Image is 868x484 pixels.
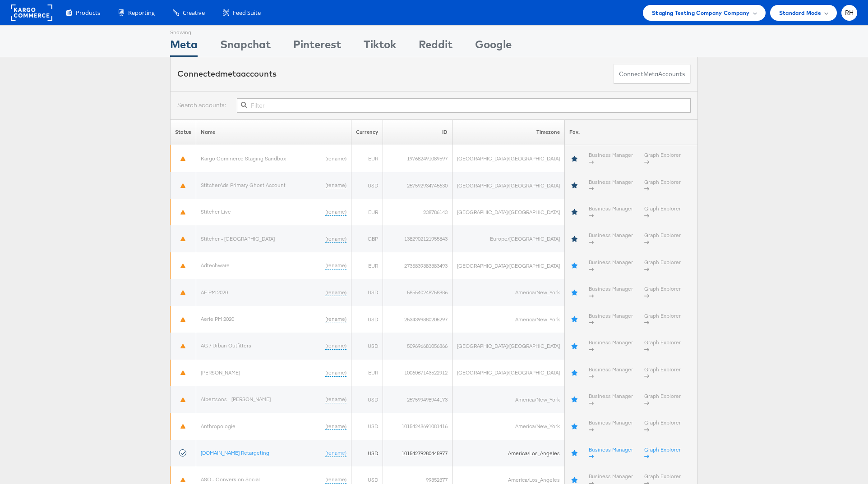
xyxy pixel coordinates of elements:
a: Business Manager [589,205,633,219]
a: Graph Explorer [644,366,681,380]
span: Creative [183,9,205,17]
a: (rename) [325,476,346,484]
a: Stitcher Live [201,208,231,215]
span: RH [845,10,854,16]
td: EUR [351,252,383,279]
a: (rename) [325,369,346,377]
a: Graph Explorer [644,446,681,460]
a: Business Manager [589,446,633,460]
td: USD [351,333,383,359]
td: Europe/[GEOGRAPHIC_DATA] [452,225,564,252]
a: Graph Explorer [644,393,681,406]
a: Business Manager [589,232,633,246]
input: Filter [237,98,691,113]
td: [GEOGRAPHIC_DATA]/[GEOGRAPHIC_DATA] [452,199,564,225]
td: [GEOGRAPHIC_DATA]/[GEOGRAPHIC_DATA] [452,145,564,172]
td: 238786143 [383,199,452,225]
td: 257599498944173 [383,386,452,413]
td: USD [351,172,383,199]
th: Status [171,119,196,145]
td: 10154248691081416 [383,413,452,439]
td: America/New_York [452,386,564,413]
td: USD [351,440,383,466]
div: Showing [170,26,198,37]
span: meta [643,70,658,78]
th: Currency [351,119,383,145]
a: Business Manager [589,419,633,433]
a: Graph Explorer [644,232,681,246]
td: 10154279280445977 [383,440,452,466]
td: 2534399880205297 [383,306,452,333]
a: Adtechware [201,262,230,269]
a: [PERSON_NAME] [201,369,240,376]
a: (rename) [325,155,346,163]
a: Business Manager [589,178,633,192]
td: USD [351,279,383,306]
td: America/New_York [452,279,564,306]
span: Feed Suite [233,9,261,17]
a: (rename) [325,182,346,189]
td: 1382902121955843 [383,225,452,252]
th: ID [383,119,452,145]
td: [GEOGRAPHIC_DATA]/[GEOGRAPHIC_DATA] [452,252,564,279]
a: Graph Explorer [644,178,681,192]
a: Stitcher - [GEOGRAPHIC_DATA] [201,235,275,242]
span: Staging Testing Company Company [652,8,750,18]
span: meta [220,68,241,79]
td: GBP [351,225,383,252]
td: 1006067143522912 [383,360,452,386]
td: 509696681056866 [383,333,452,359]
a: (rename) [325,208,346,216]
td: America/New_York [452,306,564,333]
div: Meta [170,37,198,57]
td: EUR [351,360,383,386]
a: Business Manager [589,339,633,353]
td: America/Los_Angeles [452,440,564,466]
td: 257592934745630 [383,172,452,199]
div: Google [475,37,512,57]
a: Kargo Commerce Staging Sandbox [201,155,286,162]
td: [GEOGRAPHIC_DATA]/[GEOGRAPHIC_DATA] [452,360,564,386]
a: AE PM 2020 [201,289,228,296]
td: USD [351,386,383,413]
a: (rename) [325,262,346,269]
td: USD [351,306,383,333]
a: (rename) [325,342,346,350]
a: [DOMAIN_NAME] Retargeting [201,449,269,456]
th: Timezone [452,119,564,145]
a: AG / Urban Outfitters [201,342,251,349]
a: Graph Explorer [644,259,681,273]
a: (rename) [325,396,346,403]
a: Business Manager [589,259,633,273]
td: [GEOGRAPHIC_DATA]/[GEOGRAPHIC_DATA] [452,333,564,359]
a: Graph Explorer [644,312,681,326]
a: StitcherAds Primary Ghost Account [201,182,286,188]
a: (rename) [325,315,346,323]
a: (rename) [325,289,346,297]
div: Reddit [419,37,452,57]
a: Business Manager [589,285,633,299]
button: ConnectmetaAccounts [613,64,691,84]
a: Graph Explorer [644,205,681,219]
a: Business Manager [589,366,633,380]
td: America/New_York [452,413,564,439]
td: EUR [351,199,383,225]
td: USD [351,413,383,439]
a: Graph Explorer [644,151,681,165]
span: Reporting [128,9,155,17]
td: 585540248758886 [383,279,452,306]
a: Anthropologie [201,423,235,429]
a: Business Manager [589,312,633,326]
a: Business Manager [589,393,633,406]
a: Albertsons - [PERSON_NAME] [201,396,271,402]
a: Business Manager [589,151,633,165]
a: Graph Explorer [644,419,681,433]
a: Graph Explorer [644,285,681,299]
div: Tiktok [364,37,396,57]
th: Name [196,119,351,145]
a: Graph Explorer [644,339,681,353]
span: Products [76,9,100,17]
div: Snapchat [220,37,271,57]
a: (rename) [325,235,346,243]
a: Aerie PM 2020 [201,315,234,322]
